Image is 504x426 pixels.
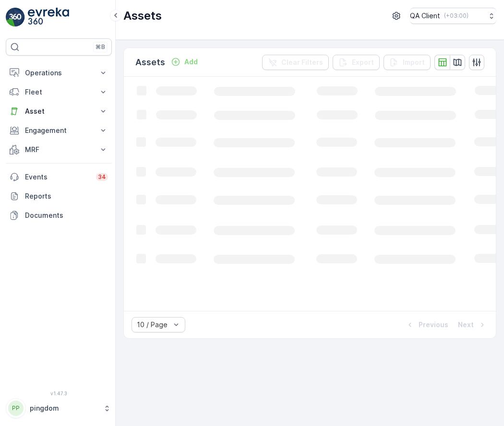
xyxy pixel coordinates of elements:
[6,140,112,159] button: MRF
[25,68,93,78] p: Operations
[98,173,106,181] p: 34
[25,211,108,220] p: Documents
[457,319,488,331] button: Next
[25,87,93,97] p: Fleet
[6,102,112,121] button: Asset
[404,319,449,331] button: Previous
[25,172,90,182] p: Events
[6,390,112,396] span: v 1.47.3
[403,58,425,67] p: Import
[384,55,431,70] button: Import
[6,167,112,187] a: Events34
[6,187,112,206] a: Reports
[419,320,448,330] p: Previous
[444,12,468,20] p: ( +03:00 )
[135,56,165,69] p: Assets
[30,403,98,413] p: pingdom
[6,398,112,418] button: PPpingdom
[6,121,112,140] button: Engagement
[458,320,474,330] p: Next
[8,401,24,416] div: PP
[6,83,112,102] button: Fleet
[28,8,69,27] img: logo_light-DOdMpM7g.png
[6,206,112,225] a: Documents
[262,55,329,70] button: Clear Filters
[6,63,112,83] button: Operations
[167,56,202,68] button: Add
[25,191,108,201] p: Reports
[333,55,380,70] button: Export
[410,11,440,21] p: QA Client
[25,126,93,135] p: Engagement
[25,145,93,154] p: MRF
[410,8,496,24] button: QA Client(+03:00)
[96,43,105,51] p: ⌘B
[352,58,374,67] p: Export
[123,8,162,24] p: Assets
[25,106,93,116] p: Asset
[6,8,25,27] img: logo
[184,57,198,67] p: Add
[281,58,323,67] p: Clear Filters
